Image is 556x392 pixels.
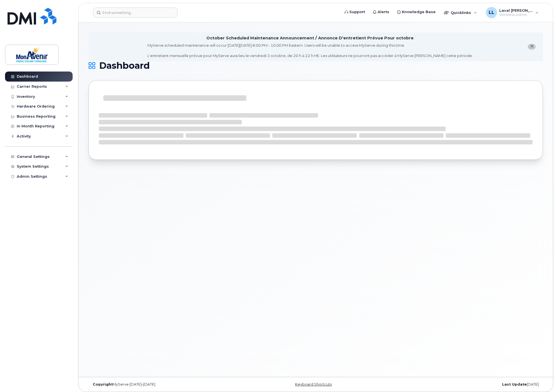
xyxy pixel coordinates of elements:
[89,382,240,387] div: MyServe [DATE]–[DATE]
[93,382,113,386] strong: Copyright
[528,44,536,50] button: close notification
[206,35,414,41] div: October Scheduled Maintenance Announcement / Annonce D'entretient Prévue Pour octobre
[392,382,543,387] div: [DATE]
[502,382,527,386] strong: Last Update
[99,61,150,70] span: Dashboard
[295,382,332,386] a: Keyboard Shortcuts
[147,43,473,58] div: MyServe scheduled maintenance will occur [DATE][DATE] 8:00 PM - 10:00 PM Eastern. Users will be u...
